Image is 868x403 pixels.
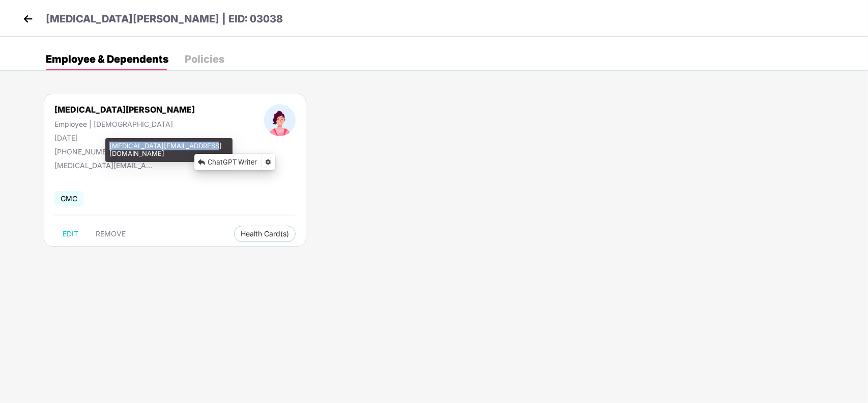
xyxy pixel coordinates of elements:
div: Employee & Dependents [46,54,168,64]
button: EDIT [54,226,86,242]
div: [PHONE_NUMBER] [54,147,195,156]
button: Health Card(s) [234,226,296,242]
img: back [20,11,36,26]
button: REMOVE [88,226,134,242]
div: [MEDICAL_DATA][EMAIL_ADDRESS][DOMAIN_NAME] [105,138,233,162]
div: [MEDICAL_DATA][EMAIL_ADDRESS][DOMAIN_NAME] [54,161,156,170]
div: Employee | [DEMOGRAPHIC_DATA] [54,120,195,128]
span: GMC [54,191,83,206]
span: Health Card(s) [241,231,289,236]
img: profileImage [264,104,296,136]
div: [MEDICAL_DATA][PERSON_NAME] [54,104,195,115]
div: [DATE] [54,133,195,142]
span: REMOVE [96,230,126,238]
div: Policies [185,54,224,64]
span: EDIT [63,230,78,238]
p: [MEDICAL_DATA][PERSON_NAME] | EID: 03038 [46,11,283,27]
